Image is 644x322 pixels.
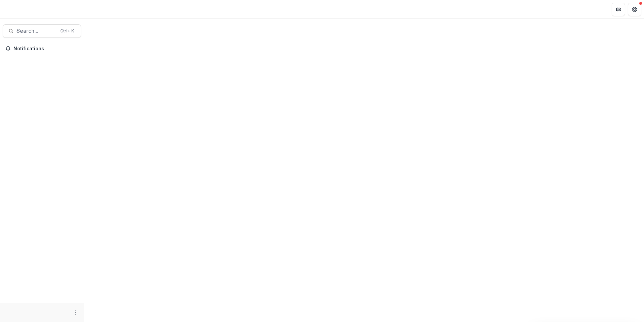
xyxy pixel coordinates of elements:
button: Notifications [3,43,81,54]
span: Notifications [13,46,78,52]
span: Search... [17,28,56,34]
div: Ctrl + K [59,27,75,35]
button: More [72,308,80,317]
button: Search... [3,24,81,38]
nav: breadcrumb [87,4,116,14]
button: Get Help [628,3,641,16]
button: Partners [612,3,625,16]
